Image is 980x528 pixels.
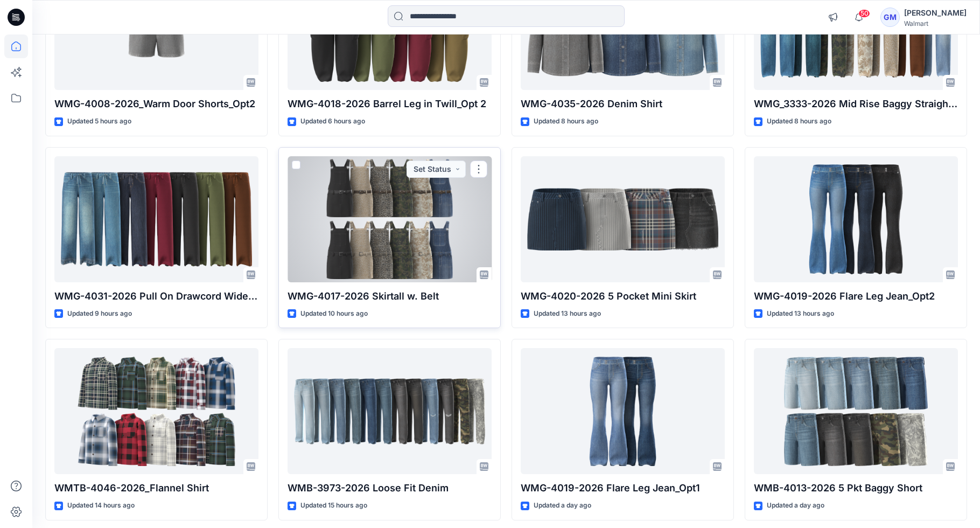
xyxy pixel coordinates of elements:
p: Updated 14 hours ago [67,500,135,511]
p: WMB-3973-2026 Loose Fit Denim [288,481,492,496]
p: Updated 6 hours ago [300,116,365,127]
p: WMB-4013-2026 5 Pkt Baggy Short [754,481,958,496]
p: WMTB-4046-2026_Flannel Shirt [54,481,258,496]
a: WMG-4017-2026 Skirtall w. Belt [288,156,492,282]
div: Walmart [904,19,967,27]
a: WMB-4013-2026 5 Pkt Baggy Short [754,348,958,474]
a: WMB-3973-2026 Loose Fit Denim [288,348,492,474]
a: WMG-4020-2026 5 Pocket Mini Skirt [521,156,725,282]
p: WMG-4017-2026 Skirtall w. Belt [288,289,492,304]
p: Updated a day ago [534,500,591,511]
p: Updated 10 hours ago [300,308,368,319]
p: WMG_3333-2026 Mid Rise Baggy Straight Pant [754,96,958,112]
p: WMG-4019-2026 Flare Leg Jean_Opt2 [754,289,958,304]
p: Updated 9 hours ago [67,308,132,319]
p: Updated 13 hours ago [767,308,834,319]
p: WMG-4035-2026 Denim Shirt [521,96,725,112]
p: WMG-4018-2026 Barrel Leg in Twill_Opt 2 [288,96,492,112]
p: Updated 15 hours ago [300,500,367,511]
p: Updated 8 hours ago [534,116,598,127]
p: WMG-4020-2026 5 Pocket Mini Skirt [521,289,725,304]
a: WMG-4031-2026 Pull On Drawcord Wide Leg_Opt3 [54,156,258,282]
div: [PERSON_NAME] [904,6,967,19]
p: Updated a day ago [767,500,824,511]
div: GM [880,8,900,27]
a: WMTB-4046-2026_Flannel Shirt [54,348,258,474]
a: WMG-4019-2026 Flare Leg Jean_Opt2 [754,156,958,282]
a: WMG-4019-2026 Flare Leg Jean_Opt1 [521,348,725,474]
p: WMG-4019-2026 Flare Leg Jean_Opt1 [521,481,725,496]
span: 50 [858,9,870,18]
p: WMG-4008-2026_Warm Door Shorts_Opt2 [54,96,258,112]
p: Updated 13 hours ago [534,308,601,319]
p: Updated 5 hours ago [67,116,131,127]
p: WMG-4031-2026 Pull On Drawcord Wide Leg_Opt3 [54,289,258,304]
p: Updated 8 hours ago [767,116,831,127]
